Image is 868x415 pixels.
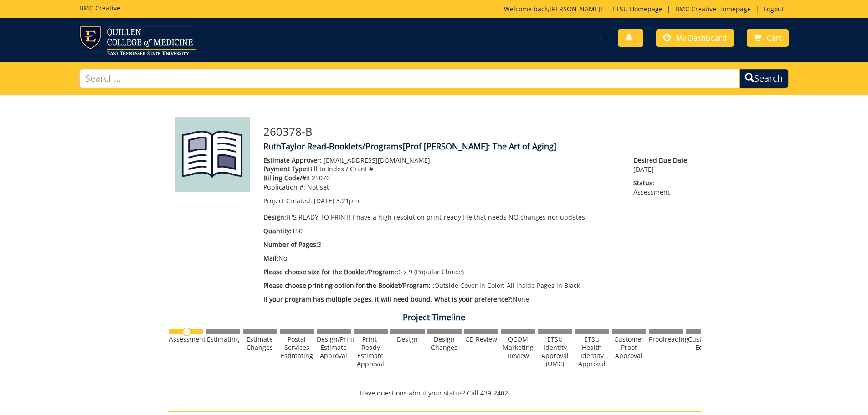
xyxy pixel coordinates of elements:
[612,335,646,360] div: Customer Proof Approval
[263,267,398,276] span: Please choose size for the Booklet/Program::
[504,5,789,14] p: Welcome back, ! | | |
[501,335,535,360] div: QCOM Marketing Review
[206,335,240,343] div: Estimating
[739,69,789,88] button: Search
[169,335,203,343] div: Assessment
[263,295,620,304] p: None
[307,183,329,191] span: Not set
[263,174,620,183] p: E25070
[79,69,740,88] input: Search...
[175,117,250,192] img: Product featured image
[263,226,620,236] p: 150
[79,26,196,55] img: ETSU logo
[168,389,701,398] p: Have questions about your status? Call 439-2402
[575,335,609,368] div: ETSU Health Identity Approval
[317,335,351,360] div: Design/Print Estimate Approval
[464,335,498,343] div: CD Review
[263,281,620,290] p: Outside Cover in Color; All inside Pages in Black
[263,281,434,290] span: Please choose printing option for the Booklet/Program: :
[263,213,620,222] p: IT'S READY TO PRINT! I have a high resolution print-ready file that needs NO changes nor updates.
[263,142,694,151] h4: RuthTaylor Read-Booklets/Programs
[263,156,620,165] p: [EMAIL_ADDRESS][DOMAIN_NAME]
[263,174,308,182] span: Billing Code/#:
[759,5,789,13] a: Logout
[263,254,278,262] span: Mail:
[243,335,277,352] div: Estimate Changes
[633,179,693,197] p: Assessment
[263,164,308,173] span: Payment Type:
[550,5,601,13] a: [PERSON_NAME]
[656,29,734,47] a: My Dashboard
[608,5,667,13] a: ETSU Homepage
[263,267,620,277] p: 6 x 9 (Popular Choice)
[686,335,720,352] div: Customer Edits
[263,226,292,235] span: Quantity:
[538,335,572,368] div: ETSU Identity Approval (UMC)
[676,33,727,43] span: My Dashboard
[314,196,359,205] span: [DATE] 3:21pm
[280,335,314,360] div: Postal Services Estimating
[747,29,789,47] a: Cart
[427,335,462,352] div: Design Changes
[79,5,120,11] h5: BMC Creative
[263,183,305,191] span: Publication #:
[263,126,694,138] h3: 260378-B
[263,254,620,263] p: No
[633,179,693,188] span: Status:
[767,33,781,43] span: Cart
[263,156,322,164] span: Estimate Approver:
[263,240,318,249] span: Number of Pages:
[671,5,755,13] a: BMC Creative Homepage
[263,213,286,221] span: Design:
[182,328,191,336] img: no
[633,156,693,174] p: [DATE]
[633,156,693,165] span: Desired Due Date:
[263,295,513,303] span: If your program has multiple pages, it will need bound. What is your preference?:
[403,141,556,152] span: [Prof [PERSON_NAME]: The Art of Aging]
[263,240,620,249] p: 3
[168,313,701,322] h4: Project Timeline
[263,196,312,205] span: Project Created:
[354,335,388,368] div: Print-Ready Estimate Approval
[649,335,683,343] div: Proofreading
[263,164,620,174] p: Bill to Index / Grant #
[390,335,425,343] div: Design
